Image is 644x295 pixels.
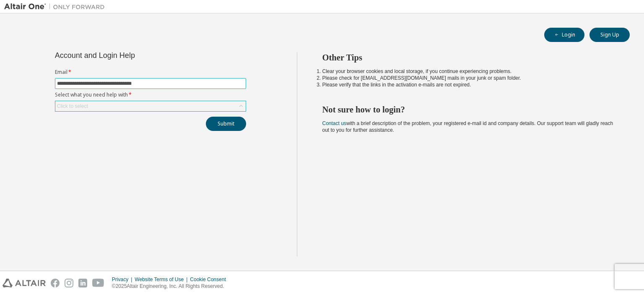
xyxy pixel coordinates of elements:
span: with a brief description of the problem, your registered e-mail id and company details. Our suppo... [322,120,613,133]
div: Website Terms of Use [135,276,190,283]
li: Clear your browser cookies and local storage, if you continue experiencing problems. [322,68,615,75]
img: linkedin.svg [78,279,87,287]
img: facebook.svg [51,279,60,287]
div: Privacy [112,276,135,283]
button: Login [544,28,584,42]
label: Select what you need help with [55,91,246,98]
img: youtube.svg [92,279,104,287]
p: © 2025 Altair Engineering, Inc. All Rights Reserved. [112,283,231,290]
div: Cookie Consent [190,276,231,283]
a: Contact us [322,120,346,126]
button: Submit [206,117,246,131]
div: Account and Login Help [55,52,208,59]
h2: Not sure how to login? [322,104,615,115]
div: Click to select [55,101,246,111]
button: Sign Up [589,28,630,42]
div: Click to select [57,103,88,110]
img: altair_logo.svg [3,279,46,287]
li: Please check for [EMAIL_ADDRESS][DOMAIN_NAME] mails in your junk or spam folder. [322,75,615,81]
img: Altair One [4,3,109,11]
label: Email [55,69,246,76]
img: instagram.svg [65,279,73,287]
h2: Other Tips [322,52,615,63]
li: Please verify that the links in the activation e-mails are not expired. [322,81,615,88]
